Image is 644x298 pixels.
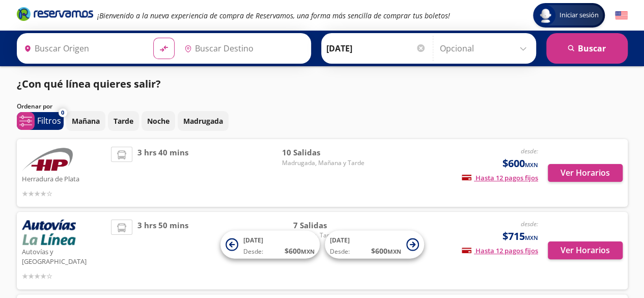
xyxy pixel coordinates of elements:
p: Herradura de Plata [22,172,106,184]
span: 0 [61,109,64,117]
p: Madrugada [183,116,223,126]
span: 7 Salidas [293,220,364,231]
span: $ 600 [285,246,315,256]
button: [DATE]Desde:$600MXN [220,231,320,259]
button: Ver Horarios [548,164,623,182]
small: MXN [525,234,538,241]
span: Desde: [330,247,350,256]
img: Herradura de Plata [22,147,73,172]
input: Buscar Destino [180,36,305,61]
span: [DATE] [243,236,263,245]
em: desde: [521,147,538,155]
button: English [615,9,628,22]
img: Autovías y La Línea [22,220,76,245]
span: Madrugada, Mañana y Tarde [282,158,364,168]
em: desde: [521,220,538,228]
i: Brand Logo [17,6,93,21]
span: Iniciar sesión [555,10,603,20]
button: Madrugada [178,111,229,131]
button: Mañana [66,111,105,131]
span: $600 [502,156,538,171]
p: Ordenar por [17,102,52,111]
span: Desde: [243,247,263,256]
small: MXN [525,161,538,169]
input: Buscar Origen [20,36,145,61]
span: 10 Salidas [282,147,364,158]
button: Tarde [108,111,139,131]
button: 0Filtros [17,112,64,130]
span: [DATE] [330,236,350,245]
span: 3 hrs 40 mins [137,147,188,199]
p: ¿Con qué línea quieres salir? [17,76,161,92]
input: Elegir Fecha [326,36,426,61]
em: ¡Bienvenido a la nueva experiencia de compra de Reservamos, una forma más sencilla de comprar tus... [97,11,450,20]
span: $ 600 [371,246,401,256]
button: [DATE]Desde:$600MXN [325,231,424,259]
span: Hasta 12 pagos fijos [462,246,538,255]
p: Noche [147,116,170,126]
p: Mañana [72,116,100,126]
button: Ver Horarios [548,241,623,259]
small: MXN [387,248,401,255]
p: Filtros [37,115,61,127]
button: Buscar [546,33,628,64]
span: 3 hrs 50 mins [137,220,188,282]
small: MXN [301,248,315,255]
button: Noche [142,111,175,131]
p: Autovías y [GEOGRAPHIC_DATA] [22,245,106,267]
p: Tarde [114,116,133,126]
a: Brand Logo [17,6,93,24]
span: $715 [502,229,538,244]
input: Opcional [440,36,531,61]
span: Hasta 12 pagos fijos [462,173,538,182]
